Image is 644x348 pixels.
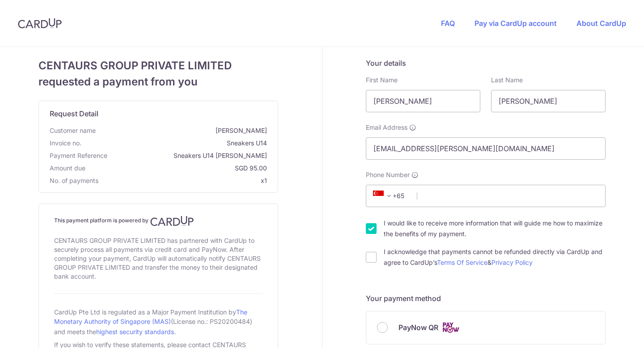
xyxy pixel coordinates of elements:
[442,322,460,333] img: Cards logo
[85,139,267,148] span: Sneakers U14
[54,305,263,339] div: CardUp Pte Ltd is regulated as a Major Payment Institution by (License no.: PS20200484) and meets...
[50,152,107,159] span: translation missing: en.payment_reference
[373,191,394,201] span: +65
[398,322,438,333] span: PayNow QR
[366,58,606,68] h5: Your details
[491,259,533,266] a: Privacy Policy
[366,170,410,179] span: Phone Number
[437,259,487,266] a: Terms Of Service
[491,76,523,85] label: Last Name
[50,126,96,135] span: Customer name
[99,126,267,135] span: [PERSON_NAME]
[491,90,606,112] input: Last name
[441,19,455,28] a: FAQ
[366,137,606,160] input: Email address
[576,19,626,28] a: About CardUp
[111,151,267,160] span: Sneakers U14 [PERSON_NAME]
[366,123,407,132] span: Email Address
[475,19,557,28] a: Pay via CardUp account
[54,234,263,283] div: CENTAURS GROUP PRIVATE LIMITED has partnered with CardUp to securely process all payments via cre...
[38,74,278,90] span: requested a payment from you
[38,58,278,74] span: CENTAURS GROUP PRIVATE LIMITED
[384,246,606,268] label: I acknowledge that payments cannot be refunded directly via CardUp and agree to CardUp’s &
[366,90,480,112] input: First name
[370,191,411,201] span: +65
[50,139,81,148] span: Invoice no.
[50,176,98,185] span: No. of payments
[366,293,606,304] h5: Your payment method
[50,109,98,118] span: translation missing: en.request_detail
[96,328,174,335] a: highest security standards
[377,322,594,333] div: PayNow QR Cards logo
[89,164,267,173] span: SGD 95.00
[54,216,263,226] h4: This payment platform is powered by
[50,164,85,173] span: Amount due
[261,177,267,184] span: x1
[384,218,606,239] label: I would like to receive more information that will guide me how to maximize the benefits of my pa...
[150,216,194,226] img: CardUp
[366,76,398,85] label: First Name
[18,18,62,29] img: CardUp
